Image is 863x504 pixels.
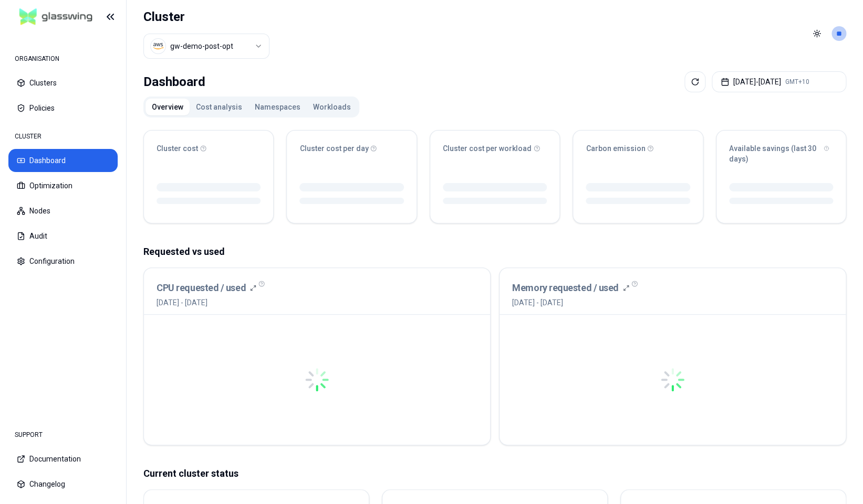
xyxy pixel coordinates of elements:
[143,34,269,59] button: Select a value
[8,473,118,496] button: Changelog
[157,143,261,154] div: Cluster cost
[8,96,118,120] button: Policies
[8,126,118,147] div: CLUSTER
[443,143,547,154] div: Cluster cost per workload
[785,78,809,86] span: GMT+10
[8,174,118,197] button: Optimization
[307,99,357,115] button: Workloads
[299,143,403,154] div: Cluster cost per day
[8,71,118,94] button: Clusters
[512,281,619,295] h3: Memory requested / used
[586,143,690,154] div: Carbon emission
[8,447,118,470] button: Documentation
[512,297,629,308] span: [DATE] - [DATE]
[8,224,118,248] button: Audit
[15,5,97,29] img: GlassWing
[8,199,118,222] button: Nodes
[157,281,246,295] h3: CPU requested / used
[712,71,846,92] button: [DATE]-[DATE]GMT+10
[145,99,190,115] button: Overview
[143,466,846,481] p: Current cluster status
[8,424,118,445] div: SUPPORT
[248,99,307,115] button: Namespaces
[157,297,256,308] span: [DATE] - [DATE]
[153,41,163,51] img: aws
[143,244,846,259] p: Requested vs used
[190,99,248,115] button: Cost analysis
[143,71,205,92] div: Dashboard
[8,48,118,69] div: ORGANISATION
[8,250,118,273] button: Configuration
[143,8,269,25] h1: Cluster
[170,41,233,51] div: gw-demo-post-opt
[729,143,833,164] div: Available savings (last 30 days)
[8,149,118,172] button: Dashboard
